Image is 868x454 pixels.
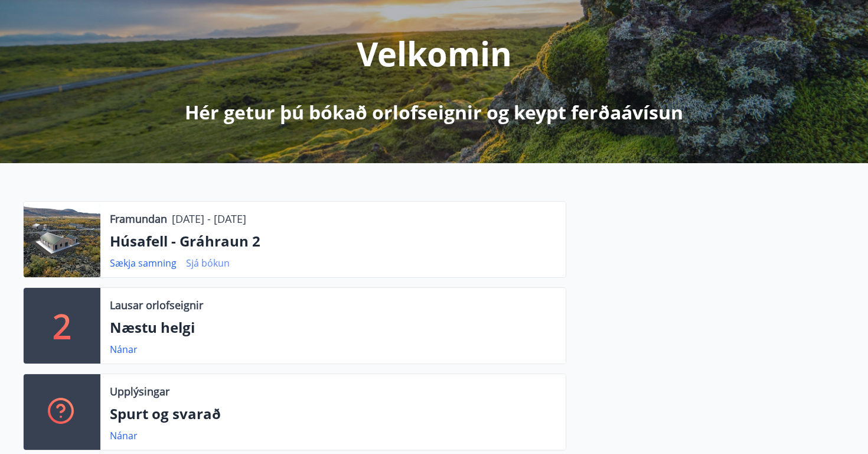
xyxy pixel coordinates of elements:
p: Næstu helgi [110,317,556,338]
p: Velkomin [357,31,512,76]
p: Upplýsingar [110,384,169,399]
p: 2 [53,303,71,348]
p: Spurt og svarað [110,404,556,424]
a: Sækja samning [110,257,177,270]
a: Nánar [110,429,138,442]
p: Framundan [110,211,167,226]
a: Nánar [110,343,138,356]
p: Lausar orlofseignir [110,297,203,313]
p: Húsafell - Gráhraun 2 [110,231,556,251]
p: [DATE] - [DATE] [172,211,246,226]
a: Sjá bókun [186,257,230,270]
p: Hér getur þú bókað orlofseignir og keypt ferðaávísun [185,99,683,125]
